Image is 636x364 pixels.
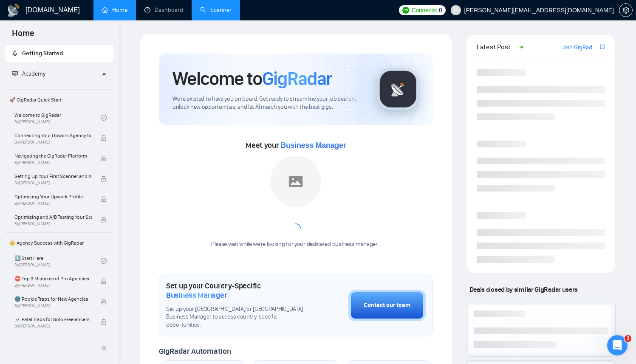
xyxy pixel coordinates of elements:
span: By [PERSON_NAME] [14,160,92,165]
a: setting [619,7,633,14]
a: homeHome [102,6,127,14]
span: Connecting Your Upwork Agency to GigRadar [14,131,92,140]
span: lock [101,155,107,161]
li: Getting Started [5,45,113,62]
button: Contact our team [348,290,426,321]
span: Business Manager [166,291,227,300]
span: By [PERSON_NAME] [14,303,92,308]
span: By [PERSON_NAME] [14,201,92,206]
span: ⛔ Top 3 Mistakes of Pro Agencies [14,274,92,283]
span: Optimizing and A/B Testing Your Scanner for Better Results [14,213,92,221]
span: 🌚 Rookie Traps for New Agencies [14,295,92,303]
span: check-circle [101,115,107,121]
span: Connects: [412,6,437,15]
span: fund-projection-screen [12,71,18,76]
span: By [PERSON_NAME] [14,283,92,288]
span: lock [101,319,107,325]
button: setting [619,3,633,17]
span: We're excited to have you on board. Get ready to streamline your job search, unlock new opportuni... [172,95,363,111]
a: dashboardDashboard [144,6,183,14]
span: Navigating the GigRadar Platform [14,152,92,160]
span: lock [101,299,107,305]
div: Please wait while we're looking for your dedicated business manager... [206,240,386,248]
span: Business Manager [280,141,346,150]
span: Optimizing Your Upwork Profile [14,192,92,201]
span: lock [101,217,107,223]
a: export [600,43,605,51]
img: gigradar-logo.png [377,68,419,110]
span: lock [101,196,107,202]
span: By [PERSON_NAME] [14,181,92,186]
a: 1️⃣ Start HereBy[PERSON_NAME] [14,251,101,270]
a: searchScanner [200,6,232,14]
a: Join GigRadar Slack Community [562,43,598,52]
span: ☠️ Fatal Traps for Solo Freelancers [14,315,92,324]
span: 0 [439,6,442,15]
img: logo [7,4,20,17]
span: By [PERSON_NAME] [14,221,92,226]
span: double-left [101,344,110,353]
h1: Set up your Country-Specific [166,281,306,300]
iframe: Intercom live chat [607,335,628,356]
span: setting [619,7,632,14]
span: Setting Up Your First Scanner and Auto-Bidder [14,172,92,181]
span: GigRadar [262,67,332,90]
span: Getting Started [22,50,63,57]
span: By [PERSON_NAME] [14,140,92,145]
span: check-circle [101,258,107,264]
span: lock [101,176,107,182]
span: Academy [22,70,45,77]
span: By [PERSON_NAME] [14,324,92,329]
span: Academy [12,70,45,77]
div: Contact our team [364,301,410,310]
span: Deals closed by similar GigRadar users [466,282,581,297]
span: Home [5,27,41,45]
span: export [600,43,605,50]
img: placeholder.png [270,156,321,207]
span: 👑 Agency Success with GigRadar [6,234,113,251]
span: Set up your [GEOGRAPHIC_DATA] or [GEOGRAPHIC_DATA] Business Manager to access country-specific op... [166,305,306,330]
span: loading [290,223,301,234]
span: Latest Posts from the GigRadar Community [477,42,518,52]
span: user [453,7,459,13]
h1: Welcome to [172,67,332,90]
span: rocket [12,50,18,56]
span: lock [101,278,107,284]
span: lock [101,135,107,141]
span: Meet your [246,141,346,150]
span: 3 [625,335,631,342]
span: GigRadar Automation [159,347,231,356]
img: upwork-logo.png [402,7,409,14]
span: 🚀 GigRadar Quick Start [6,91,113,108]
a: Welcome to GigRadarBy[PERSON_NAME] [14,108,101,127]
